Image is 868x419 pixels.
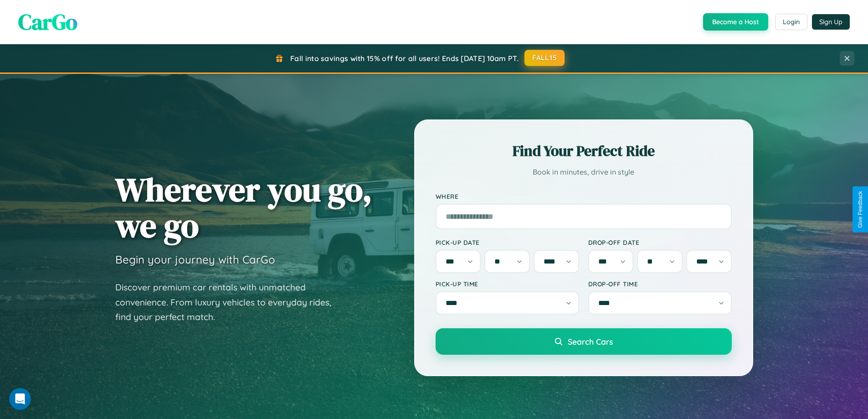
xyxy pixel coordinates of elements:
button: Search Cars [436,328,732,355]
iframe: Intercom live chat [9,388,31,410]
p: Discover premium car rentals with unmatched convenience. From luxury vehicles to everyday rides, ... [115,280,343,325]
label: Drop-off Time [588,280,732,288]
button: Become a Host [703,13,768,31]
label: Where [436,192,732,200]
h1: Wherever you go, we go [115,171,372,243]
button: FALL15 [524,50,565,66]
button: Sign Up [812,14,850,30]
span: Search Cars [568,336,613,347]
h2: Find Your Perfect Ride [436,141,732,161]
span: CarGo [18,7,77,37]
p: Book in minutes, drive in style [436,166,732,179]
label: Drop-off Date [588,238,732,246]
label: Pick-up Time [436,280,579,288]
h3: Begin your journey with CarGo [115,253,275,266]
label: Pick-up Date [436,238,579,246]
div: Give Feedback [857,191,863,228]
button: Login [775,14,807,30]
span: Fall into savings with 15% off for all users! Ends [DATE] 10am PT. [290,54,519,63]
